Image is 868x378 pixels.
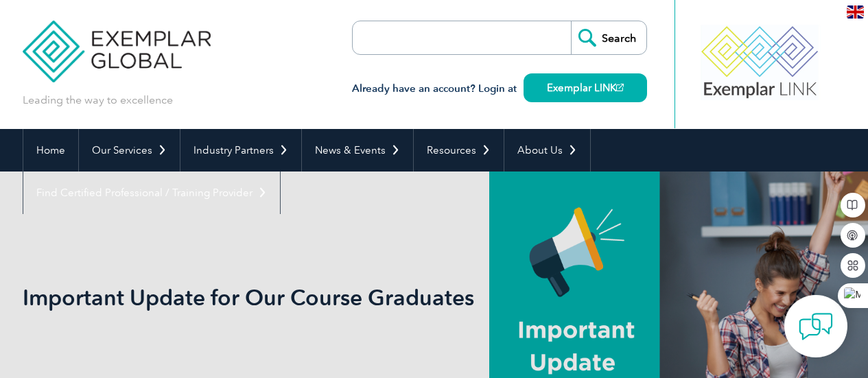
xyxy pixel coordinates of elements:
h3: Already have an account? Login at [352,80,647,97]
a: Resources [414,129,504,172]
img: en [847,5,864,19]
a: News & Events [302,129,413,172]
img: open_square.png [616,84,624,91]
img: contact-chat.png [799,309,833,344]
a: Industry Partners [180,129,301,172]
a: Find Certified Professional / Training Provider [23,172,280,214]
a: About Us [504,129,590,172]
input: Search [571,21,646,54]
a: Our Services [79,129,180,172]
a: Home [23,129,78,172]
h1: Important Update for Our Course Graduates [23,284,550,311]
p: Leading the way to excellence [23,93,173,108]
a: Exemplar LINK [524,73,647,102]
